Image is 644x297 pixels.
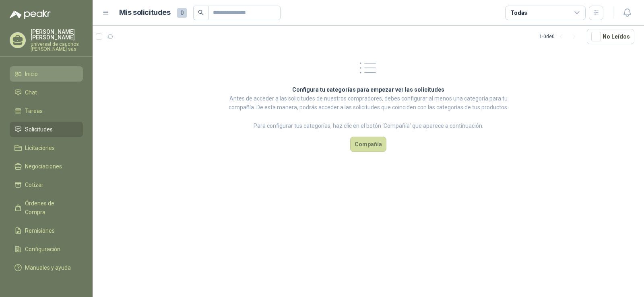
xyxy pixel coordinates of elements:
button: No Leídos [587,29,634,44]
a: Remisiones [10,223,83,238]
a: Órdenes de Compra [10,196,83,220]
p: universal de cauchos [PERSON_NAME] sas [31,42,83,51]
span: Remisiones [25,226,55,235]
a: Chat [10,85,83,100]
span: Tareas [25,107,43,115]
p: [PERSON_NAME] [PERSON_NAME] [31,29,83,40]
a: Solicitudes [10,122,83,137]
p: Antes de acceder a las solicitudes de nuestros compradores, debes configurar al menos una categor... [228,94,509,112]
a: Configuración [10,242,83,257]
a: Inicio [10,66,83,82]
span: Solicitudes [25,125,53,134]
a: Negociaciones [10,159,83,174]
a: Tareas [10,103,83,119]
p: Para configurar tus categorías, haz clic en el botón ‘Compañía’ que aparece a continuación. [228,121,509,130]
h1: Mis solicitudes [119,7,171,18]
span: Órdenes de Compra [25,199,75,217]
span: Negociaciones [25,162,62,171]
h2: Configura tu categorías para empezar ver las solicitudes [228,85,509,94]
img: Logo peakr [10,10,51,19]
span: 0 [177,8,187,18]
span: Configuración [25,245,60,254]
span: Inicio [25,70,38,78]
a: Manuales y ayuda [10,260,83,275]
span: Licitaciones [25,143,55,152]
a: Licitaciones [10,140,83,156]
span: Manuales y ayuda [25,263,71,272]
button: Compañía [350,137,386,152]
div: 1 - 0 de 0 [539,30,580,43]
span: search [198,10,204,15]
span: Cotizar [25,180,43,189]
span: Chat [25,88,37,97]
a: Cotizar [10,177,83,193]
div: Todas [510,8,527,17]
